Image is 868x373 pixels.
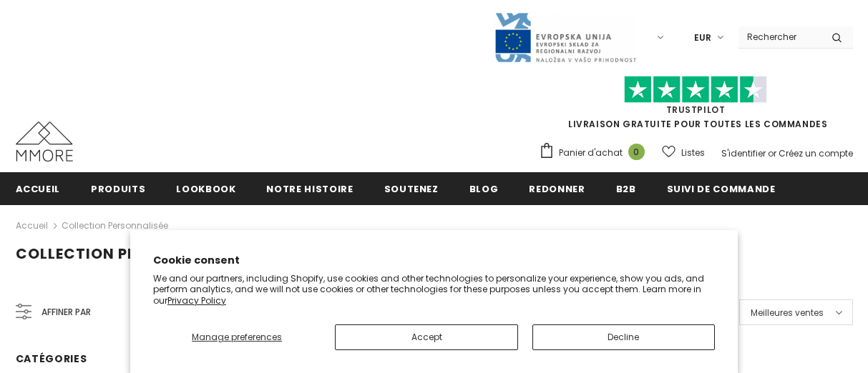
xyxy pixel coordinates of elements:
span: EUR [694,31,711,45]
img: Javni Razpis [494,11,637,64]
h2: Cookie consent [153,253,715,268]
span: Redonner [529,182,585,196]
span: Catégories [16,352,87,366]
a: Privacy Policy [167,294,226,307]
a: Javni Razpis [494,31,637,43]
a: B2B [616,172,636,204]
span: Affiner par [42,304,91,320]
span: Panier d'achat [559,146,623,160]
a: Redonner [529,172,585,204]
span: or [768,147,776,159]
span: Manage preferences [192,331,282,343]
input: Search Site [738,26,821,47]
a: Lookbook [176,172,235,204]
a: Blog [469,172,499,204]
span: LIVRAISON GRATUITE POUR TOUTES LES COMMANDES [539,82,853,130]
a: Accueil [16,172,61,204]
span: B2B [616,182,636,196]
span: Suivi de commande [667,182,776,196]
span: Listes [681,146,705,160]
a: Produits [91,172,145,204]
button: Accept [335,324,517,350]
span: Notre histoire [266,182,353,196]
a: Panier d'achat 0 [539,142,652,164]
a: Créez un compte [779,147,853,159]
button: Decline [532,324,715,350]
span: Accueil [16,182,61,196]
a: Listes [662,140,705,165]
a: TrustPilot [666,104,726,116]
span: soutenez [384,182,439,196]
span: Collection personnalisée [16,244,240,264]
a: S'identifier [721,147,766,159]
span: Meilleures ventes [751,306,824,320]
p: We and our partners, including Shopify, use cookies and other technologies to personalize your ex... [153,273,715,307]
a: soutenez [384,172,439,204]
a: Collection personnalisée [62,219,168,232]
a: Notre histoire [266,172,353,204]
span: 0 [628,144,645,160]
a: Suivi de commande [667,172,776,204]
button: Manage preferences [153,324,321,350]
img: Cas MMORE [16,121,73,161]
span: Lookbook [176,182,235,196]
span: Produits [91,182,145,196]
span: Blog [469,182,499,196]
img: Faites confiance aux étoiles pilotes [624,76,767,104]
a: Accueil [16,217,48,234]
